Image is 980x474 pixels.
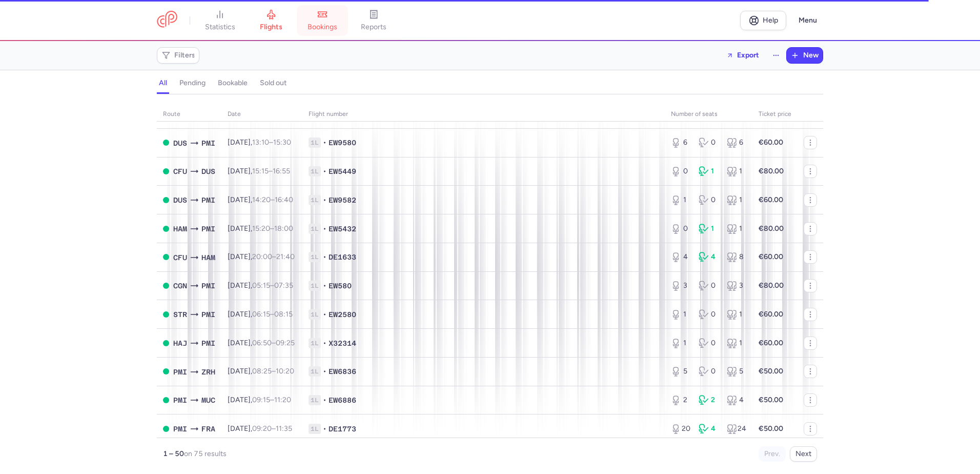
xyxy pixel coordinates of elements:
div: 1 [699,166,718,176]
div: 4 [671,252,690,262]
div: 0 [699,366,718,377]
span: [DATE], [228,396,291,404]
span: • [323,137,326,148]
a: reports [348,9,399,32]
th: Ticket price [752,107,798,122]
strong: €60.00 [759,339,783,347]
span: CFU [173,252,187,263]
strong: €60.00 [759,138,783,147]
button: Export [720,47,766,64]
span: • [323,195,326,205]
span: – [252,195,293,204]
span: PMI [201,280,215,291]
span: Help [763,16,778,24]
button: Menu [792,11,823,30]
span: HAM [173,223,187,234]
time: 11:35 [276,424,292,433]
h4: sold out [260,78,287,88]
span: [DATE], [228,252,295,261]
a: flights [246,9,297,32]
span: PMI [201,194,215,206]
span: DUS [173,137,187,149]
time: 11:20 [274,396,291,404]
span: [DATE], [228,167,290,175]
h4: pending [179,78,206,88]
span: New [803,51,819,60]
span: • [323,309,326,320]
time: 07:35 [274,281,293,290]
span: PMI [201,309,215,320]
div: 3 [727,281,746,291]
span: [DATE], [228,195,293,204]
time: 16:40 [275,195,293,204]
time: 15:30 [273,138,291,147]
time: 05:15 [252,281,270,290]
span: X32314 [329,338,356,348]
span: 1L [309,366,321,377]
strong: €50.00 [759,367,783,376]
span: STR [173,309,187,320]
span: • [323,338,326,348]
span: • [323,366,326,377]
time: 06:15 [252,310,270,319]
span: DUS [201,166,215,177]
button: Prev. [759,446,786,462]
span: flights [260,23,282,32]
div: 6 [727,137,746,148]
span: 1L [309,252,321,262]
div: 0 [671,224,690,234]
span: 1L [309,424,321,434]
div: 3 [671,281,690,291]
span: – [252,310,293,319]
time: 09:25 [276,339,295,347]
div: 4 [699,252,718,262]
span: – [252,281,293,290]
div: 8 [727,252,746,262]
span: PMI [173,394,187,406]
strong: €50.00 [759,424,783,433]
span: PMI [201,223,215,234]
span: 1L [309,338,321,348]
span: – [252,339,295,347]
span: [DATE], [228,367,294,376]
span: HAM [201,252,215,263]
th: date [221,107,302,122]
span: Export [737,51,759,59]
time: 13:10 [252,138,269,147]
span: – [252,138,291,147]
div: 0 [671,166,690,176]
span: • [323,395,326,405]
time: 09:15 [252,396,270,404]
span: Filters [174,51,195,60]
div: 0 [699,137,718,148]
span: EW6886 [329,395,356,405]
span: ZRH [201,366,215,378]
span: PMI [201,137,215,149]
span: [DATE], [228,281,293,290]
span: • [323,424,326,434]
span: statistics [205,23,235,32]
a: Help [740,11,786,30]
span: [DATE], [228,138,291,147]
span: [DATE], [228,339,295,347]
span: EW5449 [329,166,356,176]
div: 20 [671,424,690,434]
strong: €50.00 [759,396,783,404]
span: DE1633 [329,252,356,262]
div: 4 [727,395,746,405]
div: 6 [671,137,690,148]
span: HAJ [173,338,187,349]
div: 5 [671,366,690,377]
div: 0 [699,281,718,291]
span: MUC [201,394,215,406]
th: route [157,107,221,122]
span: reports [361,23,386,32]
div: 24 [727,424,746,434]
div: 1 [727,224,746,234]
span: EW5432 [329,224,356,234]
div: 1 [699,224,718,234]
strong: €60.00 [759,310,783,319]
strong: €80.00 [759,281,784,290]
h4: all [159,78,167,88]
span: FRA [201,423,215,434]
